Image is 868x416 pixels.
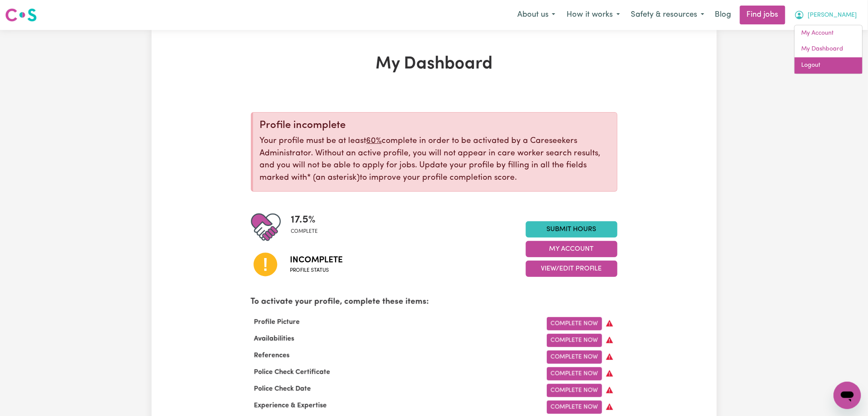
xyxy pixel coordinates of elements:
[526,221,617,238] a: Submit Hours
[251,402,331,409] span: Experience & Expertise
[740,6,785,24] a: Find jobs
[291,212,325,242] div: Profile completeness: 17.5%
[251,319,304,326] span: Profile Picture
[251,352,293,359] span: References
[547,334,602,347] a: Complete Now
[5,5,37,25] a: Careseekers logo
[251,386,315,392] span: Police Check Date
[5,7,37,23] img: Careseekers logo
[307,174,360,182] span: an asterisk
[789,6,863,24] button: My Account
[367,137,382,145] u: 60%
[512,6,561,24] button: About us
[260,135,610,184] p: Your profile must be at least complete in order to be activated by a Careseekers Administrator. W...
[291,228,318,235] span: complete
[291,212,318,228] span: 17.5 %
[290,267,343,274] span: Profile status
[834,382,861,409] iframe: Button to launch messaging window
[547,384,602,397] a: Complete Now
[626,6,710,24] button: Safety & resources
[795,57,862,74] a: Logout
[251,296,617,309] p: To activate your profile, complete these items:
[260,119,610,132] div: Profile incomplete
[794,25,863,74] div: My Account
[526,261,617,277] button: View/Edit Profile
[547,367,602,380] a: Complete Now
[795,41,862,57] a: My Dashboard
[526,241,617,257] button: My Account
[251,336,298,342] span: Availabilities
[251,54,617,74] h1: My Dashboard
[290,254,343,267] span: Incomplete
[808,11,857,20] span: [PERSON_NAME]
[547,401,602,414] a: Complete Now
[710,6,737,24] a: Blog
[561,6,626,24] button: How it works
[547,317,602,330] a: Complete Now
[795,25,862,42] a: My Account
[547,351,602,364] a: Complete Now
[251,369,334,376] span: Police Check Certificate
